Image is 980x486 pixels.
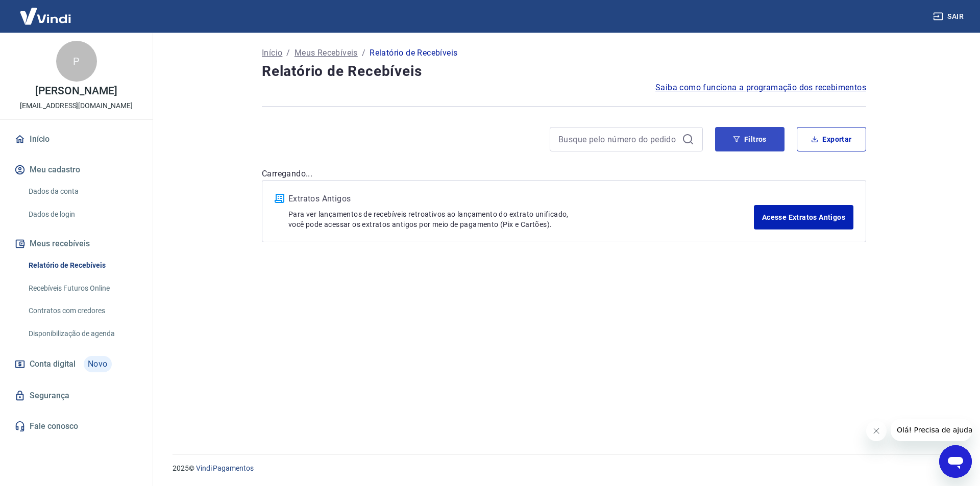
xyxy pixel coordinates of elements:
[362,47,365,59] p: /
[35,86,117,96] p: [PERSON_NAME]
[24,181,140,202] a: Dados da conta
[12,233,140,255] button: Meus recebíveis
[262,61,866,82] h4: Relatório de Recebíveis
[12,352,140,376] a: Conta digitalNovo
[275,194,284,203] img: ícone
[56,41,97,82] div: P
[295,47,358,59] a: Meus Recebíveis
[196,464,254,472] a: Vindi Pagamentos
[6,7,86,15] span: Olá! Precisa de ajuda?
[288,209,754,229] p: Para ver lançamentos de recebíveis retroativos ao lançamento do extrato unificado, você pode aces...
[262,168,866,180] p: Carregando...
[24,300,140,321] a: Contratos com credores
[12,159,140,181] button: Meu cadastro
[262,47,282,59] a: Início
[173,463,955,474] p: 2025 ©
[286,47,290,59] p: /
[12,415,140,438] a: Fale conosco
[20,100,133,111] p: [EMAIL_ADDRESS][DOMAIN_NAME]
[558,132,678,147] input: Busque pelo número do pedido
[754,205,853,229] a: Acesse Extratos Antigos
[12,385,140,407] a: Segurança
[891,419,972,441] iframe: Mensagem da empresa
[30,357,76,371] span: Conta digital
[24,278,140,299] a: Recebíveis Futuros Online
[370,47,457,59] p: Relatório de Recebíveis
[24,204,140,225] a: Dados de login
[797,127,866,151] button: Exportar
[866,421,887,441] iframe: Fechar mensagem
[939,445,972,478] iframe: Botão para abrir a janela de mensagens
[655,82,866,94] a: Saiba como funciona a programação dos recebimentos
[24,255,140,276] a: Relatório de Recebíveis
[24,323,140,344] a: Disponibilização de agenda
[84,356,112,372] span: Novo
[288,193,754,205] p: Extratos Antigos
[12,1,79,32] img: Vindi
[12,128,140,150] a: Início
[931,7,968,26] button: Sair
[715,127,785,151] button: Filtros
